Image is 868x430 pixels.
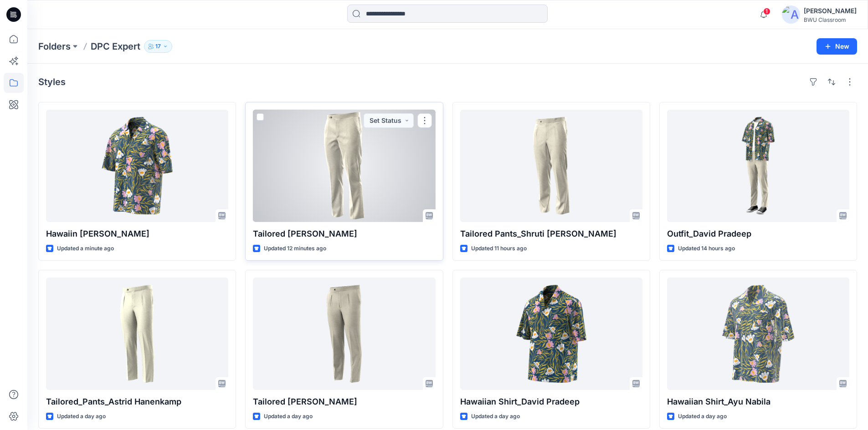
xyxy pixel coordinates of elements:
[253,395,435,408] p: Tailored [PERSON_NAME]
[264,412,313,421] p: Updated a day ago
[253,278,435,390] a: Tailored Pants_David Pradeep
[253,228,435,240] p: Tailored [PERSON_NAME]
[804,5,857,16] div: [PERSON_NAME]
[460,278,642,390] a: Hawaiian Shirt_David Pradeep
[460,110,642,222] a: Tailored Pants_Shruti Rathor
[678,244,735,253] p: Updated 14 hours ago
[763,8,770,15] span: 1
[46,278,228,390] a: Tailored_Pants_Astrid Hanenkamp
[46,395,228,408] p: Tailored_Pants_Astrid Hanenkamp
[817,38,857,55] button: New
[38,40,71,53] a: Folders
[804,16,857,23] div: BWU Classroom
[667,228,849,240] p: Outfit_David Pradeep
[253,110,435,222] a: Tailored Pants_Devmini De Silva
[460,228,642,240] p: Tailored Pants_Shruti [PERSON_NAME]
[667,110,849,222] a: Outfit_David Pradeep
[782,5,800,24] img: avatar
[144,40,172,53] button: 17
[667,395,849,408] p: Hawaiian Shirt_Ayu Nabila
[264,244,326,253] p: Updated 12 minutes ago
[57,244,114,253] p: Updated a minute ago
[38,76,66,87] h4: Styles
[91,40,140,53] p: DPC Expert
[57,412,106,421] p: Updated a day ago
[460,395,642,408] p: Hawaiian Shirt_David Pradeep
[678,412,727,421] p: Updated a day ago
[155,41,161,51] p: 17
[46,110,228,222] a: Hawaiin Shirt_Devmini De Silva
[471,412,520,421] p: Updated a day ago
[471,244,527,253] p: Updated 11 hours ago
[46,228,228,240] p: Hawaiin [PERSON_NAME]
[667,278,849,390] a: Hawaiian Shirt_Ayu Nabila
